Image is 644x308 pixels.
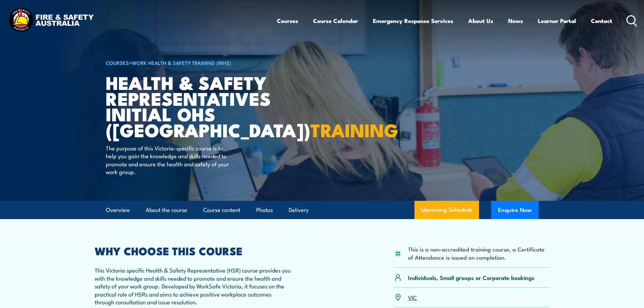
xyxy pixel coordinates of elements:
a: About Us [468,12,493,30]
a: Delivery [289,201,309,219]
a: Course Calendar [313,12,358,30]
a: News [508,12,523,30]
a: COURSES [106,59,129,66]
a: Course content [203,201,240,219]
button: Enquire Now [491,201,539,219]
p: The purpose of this Victoria-specific course is to help you gain the knowledge and skills needed ... [106,144,229,176]
a: Photos [256,201,273,219]
a: Emergency Response Services [373,12,453,30]
a: Courses [277,12,298,30]
h2: WHY CHOOSE THIS COURSE [95,246,292,255]
a: Learner Portal [538,12,576,30]
a: About the course [146,201,187,219]
li: This is a non-accredited training course, a Certificate of Attendance is issued on completion. [408,245,550,261]
a: Work Health & Safety Training (WHS) [132,59,231,66]
a: Overview [106,201,130,219]
p: Individuals, Small groups or Corporate bookings [408,274,534,281]
a: Upcoming Schedule [414,201,479,219]
a: Contact [591,12,612,30]
p: This Victoria specific Health & Safety Representative (HSR) course provides you with the knowledg... [95,266,292,306]
strong: TRAINING [310,115,398,143]
h1: Health & Safety Representatives Initial OHS ([GEOGRAPHIC_DATA]) [106,74,273,138]
a: VIC [408,293,417,301]
h6: > [106,58,273,67]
